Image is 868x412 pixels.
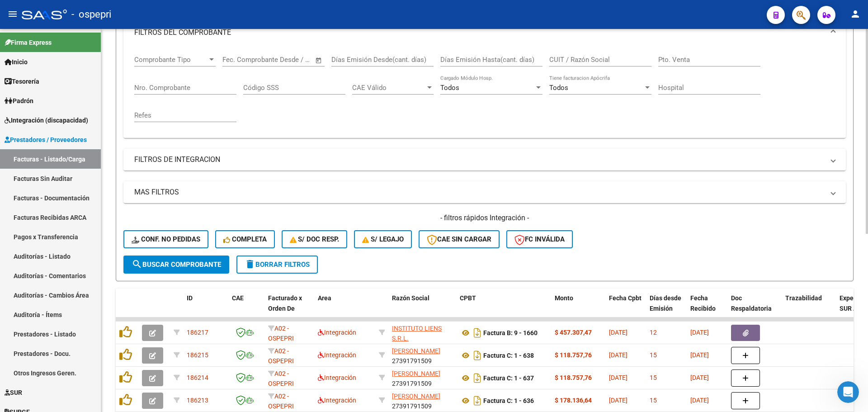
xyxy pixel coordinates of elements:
[123,256,229,274] button: Buscar Comprobante
[314,289,375,328] datatable-header-cell: Area
[132,260,221,269] span: Buscar Comprobante
[609,329,627,336] span: [DATE]
[392,346,453,365] div: 27391791509
[650,374,657,381] span: 15
[690,374,709,381] span: [DATE]
[318,294,331,302] span: Area
[232,294,244,302] span: CAE
[268,325,294,342] span: A02 - OSPEPRI
[134,155,824,165] mat-panel-title: FILTROS DE INTEGRACION
[132,235,200,243] span: Conf. no pedidas
[472,393,483,408] i: Descargar documento
[609,397,627,404] span: [DATE]
[5,76,39,86] span: Tesorería
[483,397,534,404] strong: Factura C: 1 - 636
[268,393,294,410] span: A02 - OSPEPRI
[392,325,442,342] span: INSTITUTO LIENS S.R.L.
[472,371,483,385] i: Descargar documento
[514,235,565,243] span: FC Inválida
[318,351,356,359] span: Integración
[228,289,264,328] datatable-header-cell: CAE
[187,329,208,336] span: 186217
[419,230,500,248] button: CAE SIN CARGAR
[222,56,259,64] input: Fecha inicio
[392,369,453,388] div: 27391791509
[282,230,348,248] button: S/ Doc Resp.
[650,397,657,404] span: 15
[123,47,846,138] div: FILTROS DEL COMPROBANTE
[609,294,642,302] span: Fecha Cpbt
[427,235,491,243] span: CAE SIN CARGAR
[352,84,425,92] span: CAE Válido
[134,56,208,64] span: Comprobante Tipo
[187,374,208,381] span: 186214
[785,294,822,302] span: Trazabilidad
[388,289,456,328] datatable-header-cell: Razón Social
[268,370,294,388] span: A02 - OSPEPRI
[690,351,709,359] span: [DATE]
[223,235,267,243] span: Completa
[215,230,275,248] button: Completa
[123,213,846,223] h4: - filtros rápidos Integración -
[290,235,340,243] span: S/ Doc Resp.
[245,259,255,270] mat-icon: delete
[456,289,551,328] datatable-header-cell: CPBT
[727,289,782,328] datatable-header-cell: Doc Respaldatoria
[5,38,52,47] span: Firma Express
[264,289,314,328] datatable-header-cell: Facturado x Orden De
[187,351,208,359] span: 186215
[483,374,534,382] strong: Factura C: 1 - 637
[123,230,208,248] button: Conf. no pedidas
[392,393,440,400] span: [PERSON_NAME]
[183,289,228,328] datatable-header-cell: ID
[5,96,33,106] span: Padrón
[731,294,772,312] span: Doc Respaldatoria
[483,329,538,336] strong: Factura B: 9 - 1660
[123,18,846,47] mat-expansion-panel-header: FILTROS DEL COMPROBANTE
[605,289,646,328] datatable-header-cell: Fecha Cpbt
[650,294,681,312] span: Días desde Emisión
[314,55,324,66] button: Open calendar
[187,397,208,404] span: 186213
[472,326,483,340] i: Descargar documento
[392,294,429,302] span: Razón Social
[690,294,716,312] span: Fecha Recibido
[268,294,302,312] span: Facturado x Orden De
[392,347,440,355] span: [PERSON_NAME]
[483,352,534,359] strong: Factura C: 1 - 638
[318,397,356,404] span: Integración
[134,28,824,38] mat-panel-title: FILTROS DEL COMPROBANTE
[549,84,568,92] span: Todos
[5,135,87,145] span: Prestadores / Proveedores
[268,347,294,365] span: A02 - OSPEPRI
[555,351,592,359] strong: $ 118.757,76
[850,9,861,19] mat-icon: person
[687,289,727,328] datatable-header-cell: Fecha Recibido
[782,289,836,328] datatable-header-cell: Trazabilidad
[5,115,88,125] span: Integración (discapacidad)
[392,370,440,377] span: [PERSON_NAME]
[134,187,824,197] mat-panel-title: MAS FILTROS
[555,374,592,381] strong: $ 118.757,76
[650,351,657,359] span: 15
[236,256,318,274] button: Borrar Filtros
[5,57,28,67] span: Inicio
[318,374,356,381] span: Integración
[460,294,476,302] span: CPBT
[609,351,627,359] span: [DATE]
[354,230,412,248] button: S/ legajo
[690,329,709,336] span: [DATE]
[650,329,657,336] span: 12
[318,329,356,336] span: Integración
[555,397,592,404] strong: $ 178.136,64
[440,84,459,92] span: Todos
[392,323,453,342] div: 30710615183
[132,259,142,270] mat-icon: search
[609,374,627,381] span: [DATE]
[71,5,111,24] span: - ospepri
[506,230,573,248] button: FC Inválida
[267,56,311,64] input: Fecha fin
[123,149,846,170] mat-expansion-panel-header: FILTROS DE INTEGRACION
[5,388,22,398] span: SUR
[362,235,404,243] span: S/ legajo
